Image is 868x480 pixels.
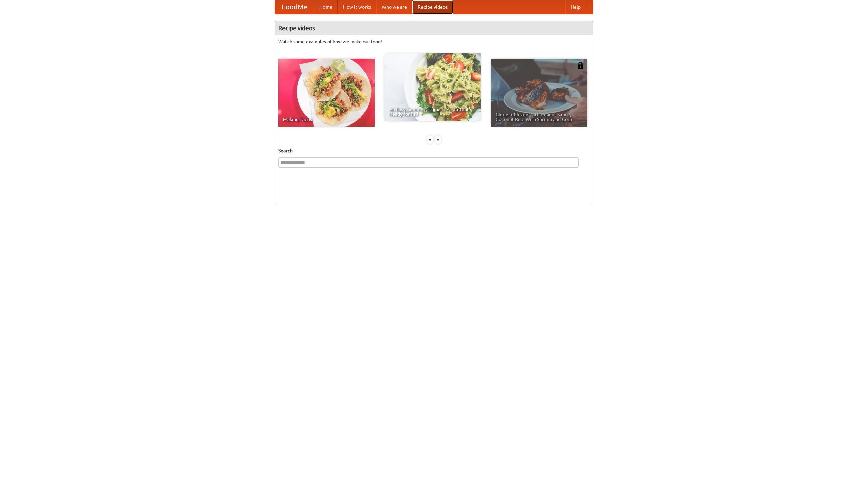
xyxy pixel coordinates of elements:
div: » [435,135,441,144]
a: Who we are [376,0,412,14]
span: Making Tacos [283,117,370,122]
img: 483408.png [577,62,584,69]
a: Making Tacos [278,59,375,127]
h5: Search [278,147,590,154]
div: « [427,135,433,144]
a: Recipe videos [412,0,453,14]
a: Home [314,0,338,14]
h4: Recipe videos [275,21,593,35]
span: An Easy, Summery Tomato Pasta That's Ready for Fall [389,107,476,116]
p: Watch some examples of how we make our food! [278,38,590,45]
a: How it works [338,0,376,14]
a: An Easy, Summery Tomato Pasta That's Ready for Fall [384,53,481,121]
a: FoodMe [275,0,314,14]
a: Help [565,0,586,14]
